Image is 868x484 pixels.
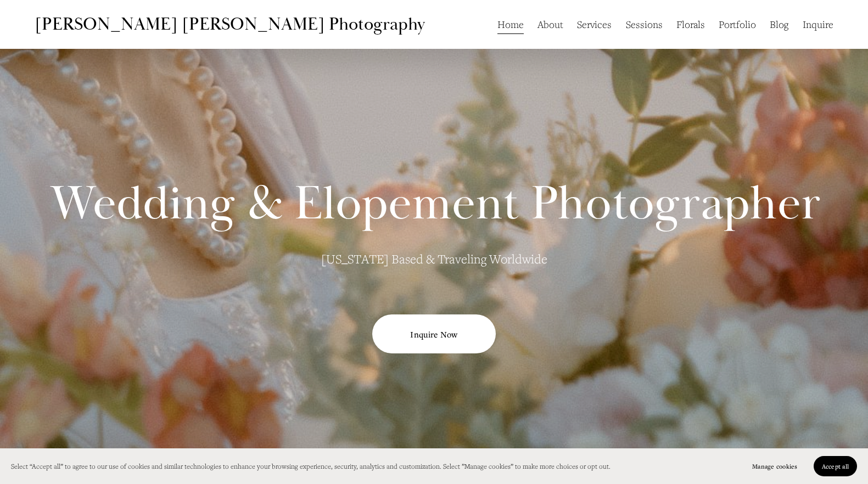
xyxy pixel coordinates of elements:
a: Portfolio [719,14,756,35]
h2: Wedding & Elopement Photographer [50,179,821,228]
a: Florals [676,14,705,35]
a: Blog [770,14,788,35]
p: [US_STATE] Based & Traveling Worldwide [276,247,592,271]
a: About [537,14,563,35]
a: Sessions [626,14,663,35]
span: Accept all [822,462,849,470]
a: Inquire Now [372,314,495,353]
span: Manage cookies [752,462,797,470]
a: Inquire [803,14,833,35]
button: Manage cookies [744,456,805,476]
button: Accept all [814,456,857,476]
a: Home [497,14,524,35]
a: Services [577,14,612,35]
p: Select “Accept all” to agree to our use of cookies and similar technologies to enhance your brows... [11,460,611,472]
a: [PERSON_NAME] [PERSON_NAME] Photography [35,13,425,35]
